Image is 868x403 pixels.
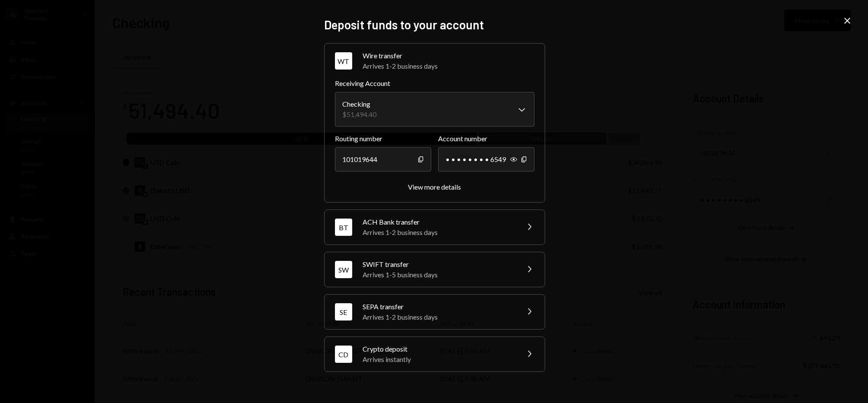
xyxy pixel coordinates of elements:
h2: Deposit funds to your account [324,16,544,33]
label: Account number [438,133,534,144]
div: Arrives 1-2 business days [363,312,514,322]
div: 101019644 [335,147,431,171]
div: • • • • • • • • 6549 [438,147,534,171]
button: View more details [408,183,461,192]
div: Arrives 1-2 business days [363,61,534,71]
div: Crypto deposit [363,344,514,354]
div: SWIFT transfer [363,259,514,270]
div: ACH Bank transfer [363,217,514,227]
button: CDCrypto depositArrives instantly [325,337,545,371]
div: View more details [408,183,461,191]
div: SW [335,261,352,278]
div: WT [335,52,352,70]
button: SWSWIFT transferArrives 1-5 business days [325,252,545,287]
div: Wire transfer [363,51,534,61]
button: Receiving Account [335,92,534,127]
div: SE [335,303,352,320]
div: Arrives 1-5 business days [363,270,514,280]
label: Receiving Account [335,78,534,89]
div: SEPA transfer [363,301,514,312]
div: WTWire transferArrives 1-2 business days [335,78,534,192]
button: WTWire transferArrives 1-2 business days [325,44,545,78]
div: CD [335,346,352,363]
div: Arrives 1-2 business days [363,227,514,238]
button: SESEPA transferArrives 1-2 business days [325,295,545,329]
label: Routing number [335,133,431,144]
button: BTACH Bank transferArrives 1-2 business days [325,210,545,244]
div: Arrives instantly [363,354,514,365]
div: BT [335,219,352,236]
